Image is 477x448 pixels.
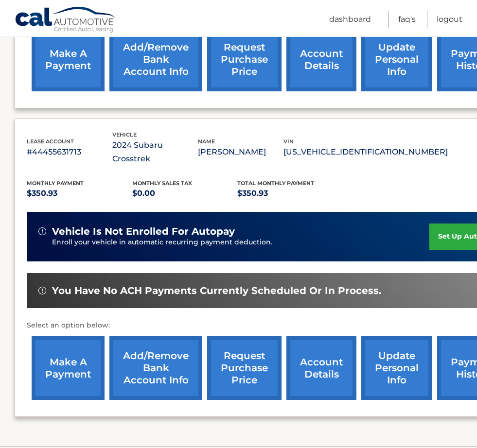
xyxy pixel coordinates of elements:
[437,11,462,28] a: Logout
[38,287,46,294] img: alert-white.svg
[52,237,429,248] p: Enroll your vehicle in automatic recurring payment deduction.
[15,6,117,34] a: Cal Automotive
[27,180,84,187] span: Monthly Payment
[112,131,137,138] span: vehicle
[109,28,202,91] a: Add/Remove bank account info
[361,28,432,91] a: update personal info
[283,138,294,145] span: vin
[237,180,314,187] span: Total Monthly Payment
[132,180,192,187] span: Monthly sales Tax
[112,138,198,166] p: 2024 Subaru Crosstrek
[32,28,105,91] a: make a payment
[38,227,46,235] img: alert-white.svg
[329,11,371,28] a: Dashboard
[286,336,356,400] a: account details
[207,336,282,400] a: request purchase price
[27,145,112,159] p: #44455631713
[27,138,74,145] span: lease account
[132,187,238,200] p: $0.00
[198,145,283,159] p: [PERSON_NAME]
[237,187,343,200] p: $350.93
[109,336,202,400] a: Add/Remove bank account info
[361,336,432,400] a: update personal info
[207,28,282,91] a: request purchase price
[52,225,235,238] span: vehicle is not enrolled for autopay
[52,285,381,297] span: You have no ACH payments currently scheduled or in process.
[398,11,416,28] a: FAQ's
[283,145,448,159] p: [US_VEHICLE_IDENTIFICATION_NUMBER]
[286,28,356,91] a: account details
[27,187,132,200] p: $350.93
[32,336,105,400] a: make a payment
[198,138,215,145] span: name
